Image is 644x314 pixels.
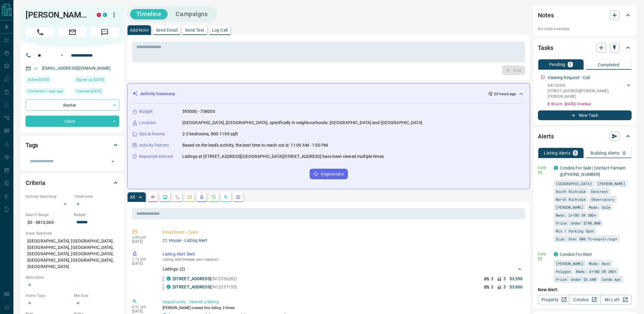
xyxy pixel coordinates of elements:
span: North Richvale [556,196,586,202]
span: Condo Apt [602,276,621,282]
p: Budget: [74,212,119,218]
svg: Calls [175,195,180,200]
h2: Tasks [538,43,553,53]
p: Send Text [185,28,205,32]
div: Tue Apr 02 2024 [74,88,119,96]
div: Tasks [538,40,632,55]
p: 2:09 pm [132,235,153,239]
span: Mode: Sale [589,204,611,210]
p: Send Email [156,28,178,32]
p: (N12337155) [173,284,237,290]
div: Notes [538,8,632,23]
button: Open [109,157,117,166]
p: Listings: ( 2 ) [163,266,185,272]
p: [DATE] [132,239,153,244]
p: Search Range: [26,212,71,218]
p: Location [139,120,156,126]
p: [GEOGRAPHIC_DATA], [GEOGRAPHIC_DATA], specifically in neighbourhoods: [GEOGRAPHIC_DATA] and [GEOG... [182,120,422,126]
p: Log Call [212,28,228,32]
svg: Email Verified [33,66,38,71]
svg: Email [538,257,542,261]
a: Property [538,295,569,305]
a: [EMAIL_ADDRESS][DOMAIN_NAME] [42,66,111,71]
p: [GEOGRAPHIC_DATA], [GEOGRAPHIC_DATA], [GEOGRAPHIC_DATA], [GEOGRAPHIC_DATA], [GEOGRAPHIC_DATA], [G... [26,236,119,272]
p: Viewing Request - Call [548,75,590,81]
span: Size: Over 800 ft<sup>2</sup> [556,236,618,242]
span: Polygon [556,268,571,274]
p: Listing Alert : - sent via email [163,257,523,262]
span: Beds: 2+1BD OR 3BD+ [556,212,597,218]
p: 595000 - 738000 [182,108,215,115]
a: Mr.Loft [600,295,632,305]
p: [STREET_ADDRESS][PERSON_NAME] , [PERSON_NAME] [548,88,626,99]
span: Mode: Rent [589,260,611,267]
div: property.ca [97,13,101,17]
span: [PERSON_NAME] [556,204,584,210]
span: Call [26,27,55,37]
div: condos.ca [103,13,107,17]
p: Actively Searching: [26,194,71,199]
h1: [PERSON_NAME] [26,10,88,20]
p: Min Size: [74,293,119,298]
h2: Criteria [26,178,45,188]
h2: Notes [538,10,554,20]
span: Active [DATE] [28,77,49,83]
p: $3,550 [509,276,523,282]
p: $0 - $810,000 [26,218,71,228]
p: House - Listing Alert [169,237,208,244]
button: Timeline [130,9,167,19]
a: Condos For Rent [560,252,592,257]
span: Min 1 Parking Spot [556,228,594,234]
p: N8136346 [548,83,626,88]
p: 2-3 bedrooms, 800-1199 sqft [182,131,238,137]
p: Email Event - Open [163,229,523,235]
span: House [184,257,194,262]
div: Activity Summary23 hours ago [132,88,525,99]
button: New Task [538,110,632,120]
p: New Alert: [538,287,632,293]
span: [PERSON_NAME] [598,180,625,187]
span: Observatory [591,196,615,202]
p: Building Alerts [591,151,620,155]
p: Listing Alert Sent [163,251,523,257]
p: Listing Alerts [544,151,571,155]
span: Price: Under $3,600 [556,276,597,282]
p: Motivation: [26,275,119,280]
svg: Requests [212,195,216,200]
p: Listings at [STREET_ADDRESS][GEOGRAPHIC_DATA][STREET_ADDRESS] have been viewed multiple times [182,153,384,160]
p: [DATE] [132,261,153,266]
p: Activity Pattern [139,142,169,148]
div: Wed Apr 03 2024 [26,88,71,96]
div: Listings: (2) [163,263,523,275]
p: 6:51 am [132,305,153,309]
span: South Richvale [556,188,586,194]
span: Claimed [DATE] [76,88,101,94]
a: Condos For Sale | Contact Farnam @[PHONE_NUMBER] [560,166,626,177]
p: [PERSON_NAME] viewed this listing 3 times [163,305,523,311]
p: $3,600 [509,284,523,290]
svg: Lead Browsing Activity [163,195,168,200]
span: Contacted 1 year ago [28,88,63,94]
span: Doncrest [591,188,608,194]
div: Criteria [26,176,119,190]
p: 23 hours ago [494,91,516,97]
div: condos.ca [554,166,558,170]
div: Mon Aug 11 2025 [26,76,71,85]
p: 1 [569,62,572,67]
p: Budget [139,108,153,115]
p: (N12336282) [173,276,237,282]
a: [STREET_ADDRESS] [173,276,211,281]
p: Daily [538,251,550,257]
span: [GEOGRAPHIC_DATA] [556,180,592,187]
p: Add Note [130,28,149,32]
p: 3 [503,276,506,282]
p: Completed [598,63,620,67]
span: [PERSON_NAME] [556,260,584,267]
p: Timeframe: [74,194,119,199]
span: Signed up [DATE] [76,77,104,83]
p: 3 [491,276,494,282]
div: condos.ca [166,285,171,289]
button: Open [58,52,66,59]
p: Size & Rooms [139,131,165,137]
p: Opportunity - Viewed a listing [163,299,523,305]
